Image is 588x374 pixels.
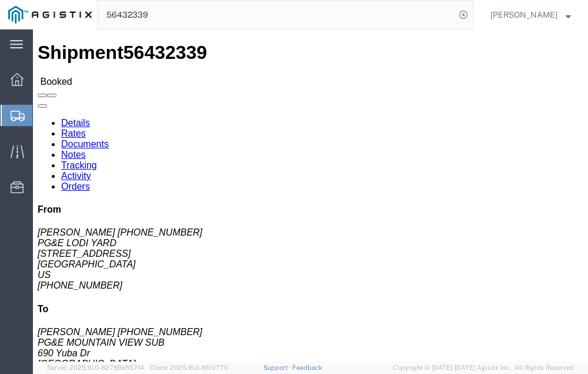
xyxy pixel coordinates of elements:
[47,364,144,371] span: Server: 2025.16.0-82789e55714
[292,364,322,371] a: Feedback
[393,363,574,373] span: Copyright © [DATE]-[DATE] Agistix Inc., All Rights Reserved
[490,8,572,22] button: [PERSON_NAME]
[263,364,293,371] a: Support
[8,6,92,24] img: logo
[98,1,455,29] input: Search for shipment number, reference number
[149,364,228,371] span: Client: 2025.16.0-8fc0770
[490,8,557,21] span: Neil Coehlo
[33,29,588,362] iframe: FS Legacy Container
